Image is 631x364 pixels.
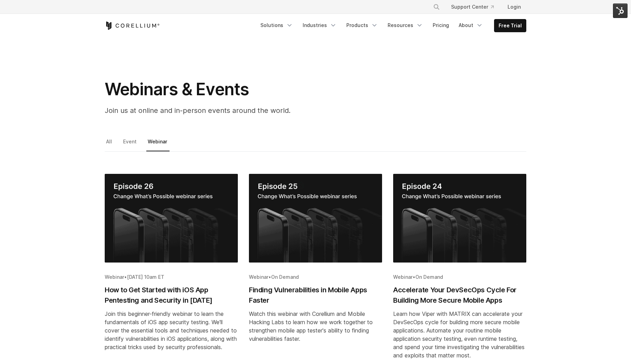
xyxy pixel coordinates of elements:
div: Join this beginner-friendly webinar to learn the fundamentals of iOS app security testing. We'll ... [105,310,238,351]
p: Join us at online and in-person events around the world. [105,105,382,116]
img: HubSpot Tools Menu Toggle [613,3,628,18]
span: Webinar [393,274,413,280]
img: Finding Vulnerabilities in Mobile Apps Faster [249,174,382,263]
h2: Accelerate Your DevSecOps Cycle For Building More Secure Mobile Apps [393,285,526,305]
a: Industries [299,19,341,32]
div: • [249,274,382,281]
div: • [105,274,238,281]
a: Event [122,137,139,151]
h2: Finding Vulnerabilities in Mobile Apps Faster [249,285,382,305]
a: About [455,19,487,32]
a: Resources [383,19,427,32]
a: Login [502,1,526,13]
span: On Demand [415,274,443,280]
a: Webinar [146,137,170,151]
a: Corellium Home [105,21,160,30]
div: Learn how Viper with MATRIX can accelerate your DevSecOps cycle for building more secure mobile a... [393,310,526,359]
div: Watch this webinar with Corellium and Mobile Hacking Labs to learn how we work together to streng... [249,310,382,343]
div: Navigation Menu [425,1,526,13]
a: Free Trial [494,19,526,32]
div: Navigation Menu [256,19,526,32]
h2: How to Get Started with iOS App Pentesting and Security in [DATE] [105,285,238,305]
img: Accelerate Your DevSecOps Cycle For Building More Secure Mobile Apps [393,174,526,263]
span: Webinar [105,274,124,280]
span: On Demand [271,274,299,280]
span: Webinar [249,274,268,280]
h1: Webinars & Events [105,79,382,100]
img: How to Get Started with iOS App Pentesting and Security in 2025 [105,174,238,263]
a: Products [342,19,382,32]
a: Solutions [256,19,297,32]
a: All [105,137,114,151]
button: Search [430,1,443,13]
div: • [393,274,526,281]
span: [DATE] 10am ET [127,274,164,280]
a: Pricing [429,19,453,32]
a: Support Center [446,1,499,13]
